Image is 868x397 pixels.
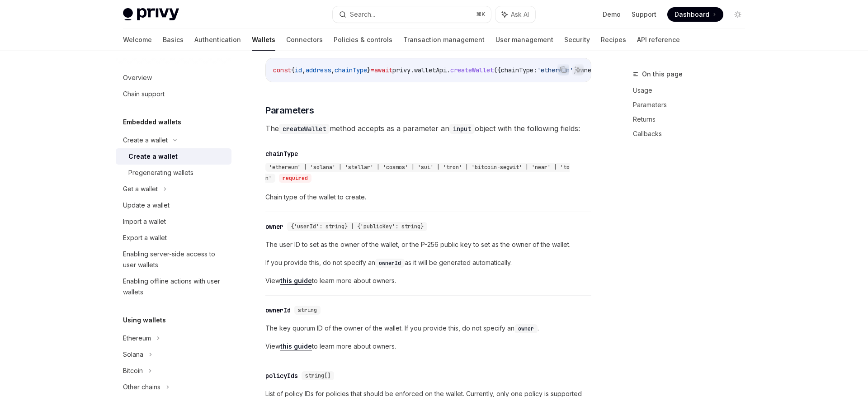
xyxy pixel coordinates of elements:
[280,277,312,285] a: this guide
[450,66,494,74] span: createWallet
[265,239,591,250] span: The user ID to set as the owner of the wallet, or the P-256 public key to set as the owner of the...
[123,249,226,270] div: Enabling server-side access to user wallets
[123,8,179,21] img: light logo
[279,174,311,183] div: required
[667,7,723,22] a: Dashboard
[128,151,178,162] div: Create a wallet
[265,192,591,203] span: Chain type of the wallet to create.
[403,29,485,51] a: Transaction management
[410,66,414,74] span: .
[375,259,405,268] code: ownerId
[116,70,231,86] a: Overview
[265,275,591,286] span: View to learn more about owners.
[367,66,371,74] span: }
[265,104,314,117] span: Parameters
[291,66,295,74] span: {
[123,184,158,194] div: Get a wallet
[123,382,160,392] div: Other chains
[194,29,241,51] a: Authentication
[601,29,626,51] a: Recipes
[265,323,591,334] span: The key quorum ID of the owner of the wallet. If you provide this, do not specify an .
[123,349,143,360] div: Solana
[116,273,231,300] a: Enabling offline actions with user wallets
[273,66,291,74] span: const
[252,29,275,51] a: Wallets
[371,66,374,74] span: =
[116,197,231,213] a: Update a wallet
[731,7,745,22] button: Toggle dark mode
[123,232,167,243] div: Export a wallet
[449,124,475,134] code: input
[331,66,335,74] span: ,
[265,149,298,158] div: chainType
[123,216,166,227] div: Import a wallet
[123,117,181,128] h5: Embedded wallets
[333,6,491,23] button: Search...⌘K
[577,66,599,74] span: owner:
[279,124,330,134] code: createWallet
[603,10,621,19] a: Demo
[476,11,486,18] span: ⌘ K
[414,66,447,74] span: walletApi
[286,29,323,51] a: Connectors
[632,10,656,19] a: Support
[334,29,392,51] a: Policies & controls
[557,64,569,76] button: Copy the contents from the code block
[265,341,591,352] span: View to learn more about owners.
[511,10,529,19] span: Ask AI
[123,72,152,83] div: Overview
[123,89,165,99] div: Chain support
[374,66,392,74] span: await
[633,83,752,98] a: Usage
[501,66,537,74] span: chainType:
[633,127,752,141] a: Callbacks
[495,6,535,23] button: Ask AI
[633,98,752,112] a: Parameters
[123,365,143,376] div: Bitcoin
[295,66,302,74] span: id
[116,148,231,165] a: Create a wallet
[642,69,683,80] span: On this page
[305,372,330,379] span: string[]
[123,333,151,344] div: Ethereum
[633,112,752,127] a: Returns
[128,167,193,178] div: Pregenerating wallets
[265,222,283,231] div: owner
[116,213,231,230] a: Import a wallet
[265,371,298,380] div: policyIds
[116,230,231,246] a: Export a wallet
[495,29,553,51] a: User management
[265,306,291,315] div: ownerId
[116,165,231,181] a: Pregenerating wallets
[163,29,184,51] a: Basics
[335,66,367,74] span: chainType
[291,223,424,230] span: {'userId': string} | {'publicKey': string}
[116,86,231,102] a: Chain support
[392,66,410,74] span: privy
[350,9,375,20] div: Search...
[116,246,231,273] a: Enabling server-side access to user wallets
[564,29,590,51] a: Security
[298,307,317,314] span: string
[572,64,584,76] button: Ask AI
[265,257,591,268] span: If you provide this, do not specify an as it will be generated automatically.
[302,66,306,74] span: ,
[675,10,709,19] span: Dashboard
[447,66,450,74] span: .
[494,66,501,74] span: ({
[280,342,312,350] a: this guide
[123,200,170,211] div: Update a wallet
[537,66,573,74] span: 'ethereum'
[123,315,166,326] h5: Using wallets
[123,29,152,51] a: Welcome
[265,122,591,135] span: The method accepts as a parameter an object with the following fields:
[306,66,331,74] span: address
[123,135,168,146] div: Create a wallet
[265,164,570,182] span: 'ethereum' | 'solana' | 'stellar' | 'cosmos' | 'sui' | 'tron' | 'bitcoin-segwit' | 'near' | 'ton'
[637,29,680,51] a: API reference
[514,324,538,333] code: owner
[123,276,226,298] div: Enabling offline actions with user wallets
